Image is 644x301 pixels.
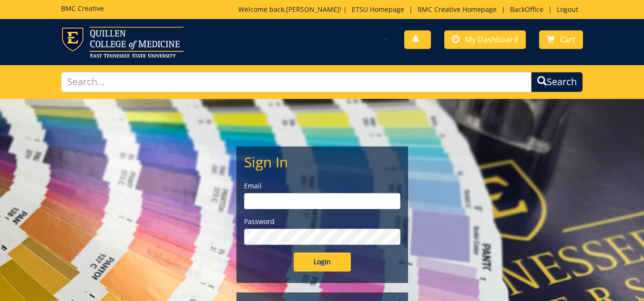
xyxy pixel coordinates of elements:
[552,5,583,14] a: Logout
[539,30,583,49] a: Cart
[286,5,339,14] a: [PERSON_NAME]
[61,27,184,58] img: ETSU logo
[61,5,104,12] h5: BMC Creative
[444,30,526,49] a: My Dashboard
[238,5,583,14] p: Welcome back, ! | | | |
[465,34,518,45] span: My Dashboard
[505,5,548,14] a: BackOffice
[244,181,400,191] label: Email
[244,154,400,170] h2: Sign In
[244,217,400,226] label: Password
[413,5,501,14] a: BMC Creative Homepage
[294,252,351,272] input: Login
[347,5,409,14] a: ETSU Homepage
[61,72,532,92] input: Search...
[560,34,575,45] span: Cart
[531,72,583,92] button: Search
